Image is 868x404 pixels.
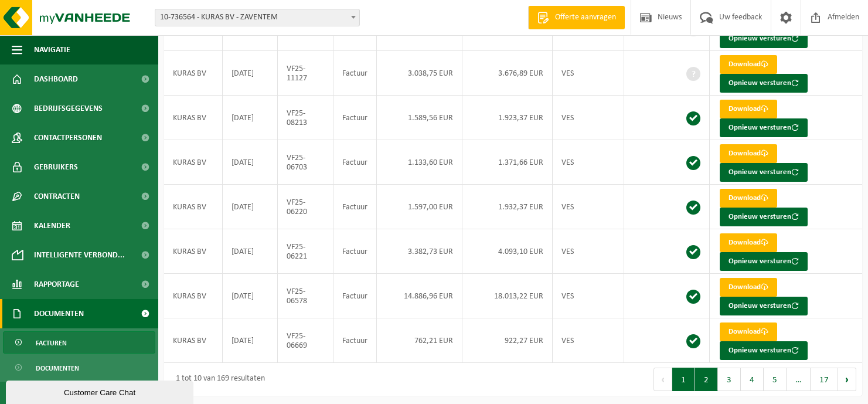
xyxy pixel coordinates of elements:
td: VF25-06669 [278,318,333,363]
td: KURAS BV [164,96,223,140]
td: Factuur [333,96,377,140]
td: [DATE] [223,185,278,229]
div: 1 tot 10 van 169 resultaten [170,369,265,390]
td: [DATE] [223,51,278,96]
button: Opnieuw versturen [720,29,808,48]
td: KURAS BV [164,274,223,318]
span: Contactpersonen [34,123,102,152]
span: Offerte aanvragen [552,12,619,23]
td: 1.371,66 EUR [462,140,553,185]
span: Kalender [34,211,70,240]
a: Documenten [3,357,155,379]
td: 3.676,89 EUR [462,51,553,96]
span: 10-736564 - KURAS BV - ZAVENTEM [155,9,360,26]
td: Factuur [333,274,377,318]
span: Contracten [34,182,80,211]
td: 1.589,56 EUR [377,96,462,140]
td: 762,21 EUR [377,318,462,363]
td: KURAS BV [164,51,223,96]
button: 2 [695,368,718,391]
button: Opnieuw versturen [720,208,808,226]
button: Next [838,368,856,391]
td: VF25-06220 [278,185,333,229]
td: 3.038,75 EUR [377,51,462,96]
td: [DATE] [223,318,278,363]
span: Navigatie [34,35,70,64]
td: VF25-08213 [278,96,333,140]
button: Opnieuw versturen [720,163,808,182]
td: VF25-06703 [278,140,333,185]
td: 1.597,00 EUR [377,185,462,229]
a: Download [720,278,777,297]
a: Download [720,322,777,341]
button: Opnieuw versturen [720,74,808,93]
td: VES [553,185,624,229]
td: Factuur [333,51,377,96]
td: VES [553,51,624,96]
td: [DATE] [223,229,278,274]
a: Download [720,144,777,163]
td: VF25-06578 [278,274,333,318]
button: 5 [764,368,787,391]
td: [DATE] [223,96,278,140]
span: Intelligente verbond... [34,240,125,270]
button: Opnieuw versturen [720,252,808,271]
a: Download [720,189,777,208]
td: VF25-06221 [278,229,333,274]
td: Factuur [333,229,377,274]
td: 922,27 EUR [462,318,553,363]
td: 1.932,37 EUR [462,185,553,229]
td: KURAS BV [164,185,223,229]
span: Documenten [36,357,79,379]
span: Bedrijfsgegevens [34,94,103,123]
span: Rapportage [34,270,79,299]
button: Opnieuw versturen [720,297,808,315]
td: Factuur [333,318,377,363]
button: 3 [718,368,741,391]
td: KURAS BV [164,318,223,363]
button: 1 [672,368,695,391]
button: 4 [741,368,764,391]
span: Documenten [34,299,84,328]
button: Previous [653,368,672,391]
span: 10-736564 - KURAS BV - ZAVENTEM [155,9,359,26]
td: VES [553,96,624,140]
td: 1.133,60 EUR [377,140,462,185]
button: Opnieuw versturen [720,341,808,360]
td: 4.093,10 EUR [462,229,553,274]
button: 17 [811,368,838,391]
td: VES [553,140,624,185]
td: KURAS BV [164,229,223,274]
td: Factuur [333,185,377,229]
span: Dashboard [34,64,78,94]
a: Offerte aanvragen [528,6,625,29]
td: 3.382,73 EUR [377,229,462,274]
span: Facturen [36,332,67,354]
td: [DATE] [223,274,278,318]
a: Download [720,233,777,252]
td: 14.886,96 EUR [377,274,462,318]
a: Download [720,55,777,74]
td: VF25-11127 [278,51,333,96]
td: KURAS BV [164,140,223,185]
a: Facturen [3,331,155,354]
td: 18.013,22 EUR [462,274,553,318]
td: VES [553,229,624,274]
td: 1.923,37 EUR [462,96,553,140]
iframe: chat widget [6,378,196,404]
td: [DATE] [223,140,278,185]
td: VES [553,318,624,363]
span: … [787,368,811,391]
td: VES [553,274,624,318]
button: Opnieuw versturen [720,118,808,137]
a: Download [720,100,777,118]
td: Factuur [333,140,377,185]
span: Gebruikers [34,152,78,182]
